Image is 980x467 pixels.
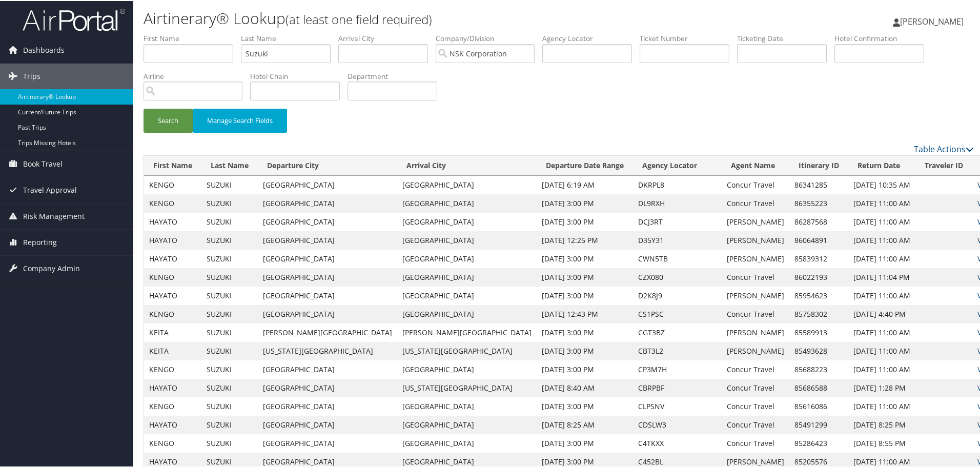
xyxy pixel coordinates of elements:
[848,155,915,175] th: Return Date: activate to sort column ascending
[633,267,722,286] td: CZX080
[397,155,537,175] th: Arrival City: activate to sort column ascending
[537,230,633,249] td: [DATE] 12:25 PM
[537,286,633,304] td: [DATE] 3:00 PM
[537,415,633,433] td: [DATE] 8:25 AM
[537,175,633,193] td: [DATE] 6:19 AM
[23,229,57,254] span: Reporting
[397,193,537,212] td: [GEOGRAPHIC_DATA]
[542,32,640,43] label: Agency Locator
[537,193,633,212] td: [DATE] 3:00 PM
[633,322,722,341] td: CGT3BZ
[258,341,397,359] td: [US_STATE][GEOGRAPHIC_DATA]
[914,143,974,154] a: Table Actions
[201,155,258,175] th: Last Name: activate to sort column ascending
[23,7,125,31] img: airportal-logo.png
[201,286,258,304] td: SUZUKI
[144,286,201,304] td: HAYATO
[144,378,201,396] td: HAYATO
[537,322,633,341] td: [DATE] 3:00 PM
[201,378,258,396] td: SUZUKI
[722,359,789,378] td: Concur Travel
[201,304,258,322] td: SUZUKI
[915,155,972,175] th: Traveler ID: activate to sort column ascending
[789,286,848,304] td: 85954623
[201,230,258,249] td: SUZUKI
[144,322,201,341] td: KEITA
[258,415,397,433] td: [GEOGRAPHIC_DATA]
[397,249,537,267] td: [GEOGRAPHIC_DATA]
[633,304,722,322] td: CS1PSC
[789,230,848,249] td: 86064891
[722,322,789,341] td: [PERSON_NAME]
[258,267,397,286] td: [GEOGRAPHIC_DATA]
[397,304,537,322] td: [GEOGRAPHIC_DATA]
[848,341,915,359] td: [DATE] 11:00 AM
[23,255,80,280] span: Company Admin
[537,378,633,396] td: [DATE] 8:40 AM
[722,304,789,322] td: Concur Travel
[722,267,789,286] td: Concur Travel
[23,63,40,88] span: Trips
[258,175,397,193] td: [GEOGRAPHIC_DATA]
[640,32,737,43] label: Ticket Number
[144,341,201,359] td: KEITA
[722,230,789,249] td: [PERSON_NAME]
[144,212,201,230] td: HAYATO
[848,267,915,286] td: [DATE] 11:04 PM
[397,433,537,452] td: [GEOGRAPHIC_DATA]
[258,378,397,396] td: [GEOGRAPHIC_DATA]
[848,193,915,212] td: [DATE] 11:00 AM
[201,415,258,433] td: SUZUKI
[258,249,397,267] td: [GEOGRAPHIC_DATA]
[144,359,201,378] td: KENGO
[848,286,915,304] td: [DATE] 11:00 AM
[23,202,85,228] span: Risk Management
[23,150,63,176] span: Book Travel
[258,304,397,322] td: [GEOGRAPHIC_DATA]
[258,212,397,230] td: [GEOGRAPHIC_DATA]
[144,70,250,80] label: Airline
[144,433,201,452] td: KENGO
[789,175,848,193] td: 86341285
[848,230,915,249] td: [DATE] 11:00 AM
[201,212,258,230] td: SUZUKI
[722,341,789,359] td: [PERSON_NAME]
[201,267,258,286] td: SUZUKI
[258,396,397,415] td: [GEOGRAPHIC_DATA]
[633,212,722,230] td: DCJ3RT
[722,286,789,304] td: [PERSON_NAME]
[537,212,633,230] td: [DATE] 3:00 PM
[144,108,193,132] button: Search
[537,249,633,267] td: [DATE] 3:00 PM
[397,212,537,230] td: [GEOGRAPHIC_DATA]
[789,304,848,322] td: 85758302
[397,322,537,341] td: [PERSON_NAME][GEOGRAPHIC_DATA]
[144,32,241,43] label: First Name
[258,286,397,304] td: [GEOGRAPHIC_DATA]
[537,267,633,286] td: [DATE] 3:00 PM
[258,359,397,378] td: [GEOGRAPHIC_DATA]
[144,193,201,212] td: KENGO
[201,359,258,378] td: SUZUKI
[722,415,789,433] td: Concur Travel
[241,32,338,43] label: Last Name
[633,286,722,304] td: D2K8J9
[848,396,915,415] td: [DATE] 11:00 AM
[397,415,537,433] td: [GEOGRAPHIC_DATA]
[848,249,915,267] td: [DATE] 11:00 AM
[193,108,287,132] button: Manage Search Fields
[737,32,834,43] label: Ticketing Date
[633,433,722,452] td: C4TKXX
[789,193,848,212] td: 86355223
[722,433,789,452] td: Concur Travel
[201,341,258,359] td: SUZUKI
[201,433,258,452] td: SUZUKI
[789,378,848,396] td: 85686588
[144,304,201,322] td: KENGO
[633,359,722,378] td: CP3M7H
[258,230,397,249] td: [GEOGRAPHIC_DATA]
[144,230,201,249] td: HAYATO
[789,212,848,230] td: 86287568
[144,175,201,193] td: KENGO
[789,415,848,433] td: 85491299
